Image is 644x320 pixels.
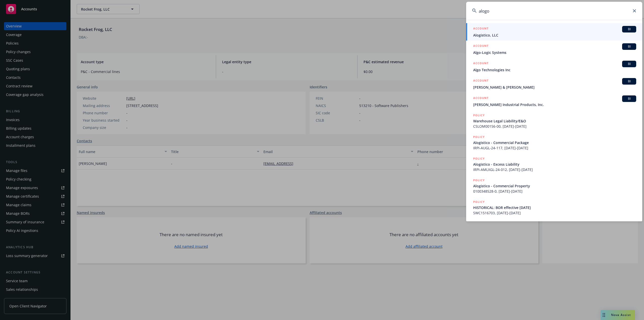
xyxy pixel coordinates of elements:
span: IRPI-AMLXGL-24-012, [DATE]-[DATE] [473,167,636,172]
span: SWC1516703, [DATE]-[DATE] [473,210,636,216]
span: 0100348528-0, [DATE]-[DATE] [473,189,636,194]
span: Alogistico, LLC [473,32,636,38]
a: POLICYAlogistico - Excess LiabilityIRPI-AMLXGL-24-012, [DATE]-[DATE] [466,153,642,175]
span: Alogistico - Excess Liability [473,162,636,167]
h5: ACCOUNT [473,43,489,49]
span: Alogistico - Commercial Property [473,183,636,189]
a: POLICYAlogistico - Commercial PackageIRPI-AUGL-24-117, [DATE]-[DATE] [466,132,642,153]
h5: POLICY [473,113,485,118]
a: ACCOUNTBI[PERSON_NAME] Industrial Products, Inc. [466,93,642,110]
a: ACCOUNTBIAlogistico, LLC [466,23,642,41]
h5: POLICY [473,199,485,204]
span: [PERSON_NAME] & [PERSON_NAME] [473,85,636,90]
span: Warehouse Legal Liability/E&O [473,118,636,124]
span: CSLOM00156-00, [DATE]-[DATE] [473,124,636,129]
span: BI [624,96,634,101]
h5: ACCOUNT [473,95,489,101]
h5: POLICY [473,134,485,139]
a: POLICYWarehouse Legal Liability/E&OCSLOM00156-00, [DATE]-[DATE] [466,110,642,132]
h5: ACCOUNT [473,26,489,32]
span: Alogistico - Commercial Package [473,140,636,145]
a: ACCOUNTBIAlgo-Logic Systems [466,41,642,58]
a: ACCOUNTBIAlgo Technologies Inc [466,58,642,75]
a: POLICYHISTORICAL: BOR effective [DATE]SWC1516703, [DATE]-[DATE] [466,197,642,218]
h5: ACCOUNT [473,61,489,67]
h5: POLICY [473,178,485,183]
h5: POLICY [473,156,485,161]
span: BI [624,79,634,84]
h5: ACCOUNT [473,78,489,84]
span: BI [624,62,634,66]
span: BI [624,44,634,49]
span: Algo Technologies Inc [473,67,636,73]
a: POLICYAlogistico - Commercial Property0100348528-0, [DATE]-[DATE] [466,175,642,197]
span: BI [624,27,634,31]
span: Algo-Logic Systems [473,50,636,55]
a: ACCOUNTBI[PERSON_NAME] & [PERSON_NAME] [466,75,642,93]
input: Search... [466,2,642,20]
span: [PERSON_NAME] Industrial Products, Inc. [473,102,636,107]
span: IRPI-AUGL-24-117, [DATE]-[DATE] [473,145,636,151]
span: HISTORICAL: BOR effective [DATE] [473,205,636,210]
